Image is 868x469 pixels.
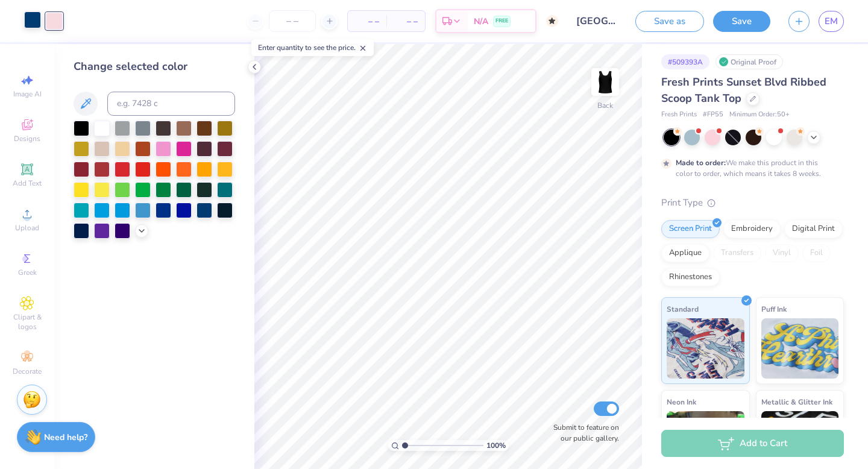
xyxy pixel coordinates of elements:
div: Vinyl [765,244,799,262]
span: Minimum Order: 50 + [729,110,790,120]
div: Rhinestones [661,268,720,286]
span: – – [394,15,418,28]
span: – – [355,15,379,28]
img: Standard [667,318,744,379]
span: Add Text [13,178,42,188]
span: Fresh Prints Sunset Blvd Ribbed Scoop Tank Top [661,75,826,105]
span: Decorate [13,367,42,376]
span: Puff Ink [761,303,787,315]
button: Save as [635,11,704,32]
input: Untitled Design [567,9,626,33]
img: Back [593,70,617,94]
button: Save [713,11,770,32]
div: Original Proof [715,54,783,69]
span: Clipart & logos [6,312,48,332]
div: Digital Print [784,220,843,238]
div: # 509393A [661,54,709,69]
span: 100 % [486,440,506,451]
span: N/A [474,15,488,28]
span: Upload [15,223,39,233]
span: Greek [18,268,37,277]
div: Transfers [713,244,761,262]
a: EM [819,11,844,32]
input: – – [269,10,316,32]
span: EM [825,14,838,28]
img: Puff Ink [761,318,839,379]
span: Standard [667,303,699,315]
div: Foil [802,244,831,262]
span: Neon Ink [667,395,696,408]
div: Enter quantity to see the price. [251,39,374,56]
div: Embroidery [723,220,781,238]
span: # FP55 [703,110,723,120]
div: Change selected color [74,58,235,75]
span: Image AI [13,89,42,99]
div: We make this product in this color to order, which means it takes 8 weeks. [676,157,824,179]
div: Applique [661,244,709,262]
span: Fresh Prints [661,110,697,120]
span: Metallic & Glitter Ink [761,395,832,408]
div: Screen Print [661,220,720,238]
input: e.g. 7428 c [107,92,235,116]
span: Designs [14,134,40,143]
div: Back [597,100,613,111]
label: Submit to feature on our public gallery. [547,422,619,444]
div: Print Type [661,196,844,210]
strong: Need help? [44,432,87,443]
strong: Made to order: [676,158,726,168]
span: FREE [495,17,508,25]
